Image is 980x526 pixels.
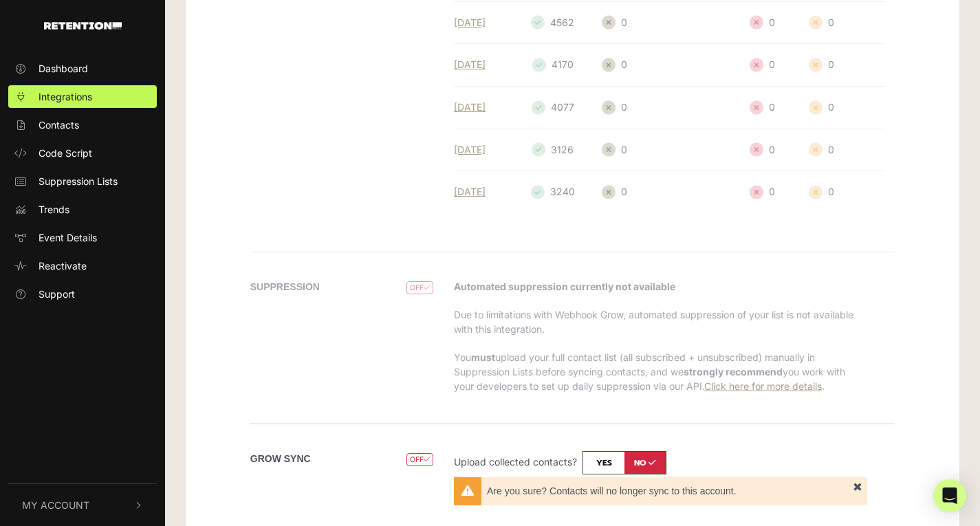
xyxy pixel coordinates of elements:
a: Event Details [8,226,157,249]
span: Dashboard [39,61,88,76]
span: Are you sure? Contacts will no longer sync to this account. [487,485,853,497]
a: Dashboard [8,57,157,80]
a: Suppression Lists [8,170,157,193]
div: Open Intercom Messenger [933,479,966,512]
span: Reactivate [39,259,87,273]
span: Code Script [39,146,92,160]
label: Grow Sync [250,452,311,466]
a: Integrations [8,85,157,108]
span: Trends [39,202,69,217]
span: Contacts [39,118,79,132]
p: Upload collected contacts? [454,451,867,474]
span: My Account [22,498,89,512]
span: Event Details [39,230,97,245]
span: × [853,482,862,490]
a: Code Script [8,142,157,164]
a: Trends [8,198,157,221]
span: Support [39,287,75,301]
span: OFF [406,453,433,466]
a: Reactivate [8,254,157,277]
button: My Account [8,484,157,526]
a: Contacts [8,113,157,136]
a: Support [8,283,157,305]
img: Retention.com [44,22,122,30]
button: Close [848,477,867,495]
span: Integrations [39,89,92,104]
span: Suppression Lists [39,174,118,188]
